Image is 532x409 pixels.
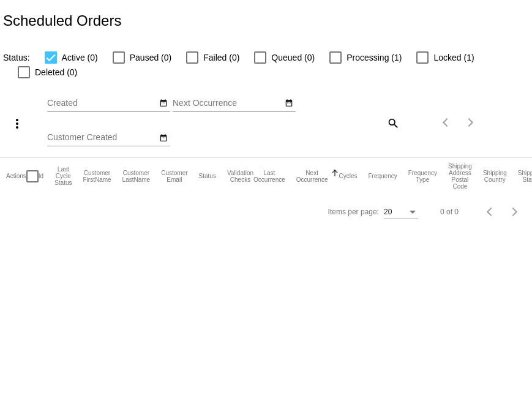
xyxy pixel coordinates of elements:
span: Active (0) [62,50,98,65]
span: Locked (1) [433,50,474,65]
input: Created [47,99,157,108]
span: Failed (0) [203,50,239,65]
button: Change sorting for Id [39,173,43,180]
button: Next page [459,110,483,135]
h2: Scheduled Orders [3,12,121,29]
button: Previous page [434,110,459,135]
span: Queued (0) [271,50,315,65]
button: Change sorting for Frequency [368,173,397,180]
button: Previous page [478,200,503,224]
button: Change sorting for CustomerEmail [161,170,187,183]
mat-header-cell: Actions [6,158,26,195]
input: Next Occurrence [173,99,283,108]
button: Change sorting for Status [199,173,216,180]
span: Deleted (0) [35,65,77,80]
button: Change sorting for LastOccurrenceUtc [253,170,285,183]
button: Change sorting for Cycles [339,173,357,180]
mat-select: Items per page: [384,208,418,217]
mat-icon: date_range [159,133,168,143]
button: Next page [503,200,527,224]
span: Paused (0) [130,50,171,65]
div: 0 of 0 [440,208,459,216]
span: Status: [3,53,30,62]
mat-header-cell: Validation Checks [227,158,253,195]
button: Change sorting for CustomerFirstName [83,170,111,183]
button: Change sorting for LastProcessingCycleId [54,166,72,186]
mat-icon: more_vert [10,116,24,131]
input: Customer Created [47,133,157,143]
span: Processing (1) [347,50,402,65]
button: Change sorting for NextOccurrenceUtc [296,170,328,183]
button: Change sorting for CustomerLastName [122,170,151,183]
button: Change sorting for ShippingCountry [483,170,507,183]
div: Items per page: [328,208,379,216]
mat-icon: search [385,113,400,132]
mat-icon: date_range [159,99,168,108]
span: 20 [384,208,392,216]
button: Change sorting for ShippingPostcode [448,163,472,190]
button: Change sorting for FrequencyType [408,170,437,183]
mat-icon: date_range [285,99,293,108]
